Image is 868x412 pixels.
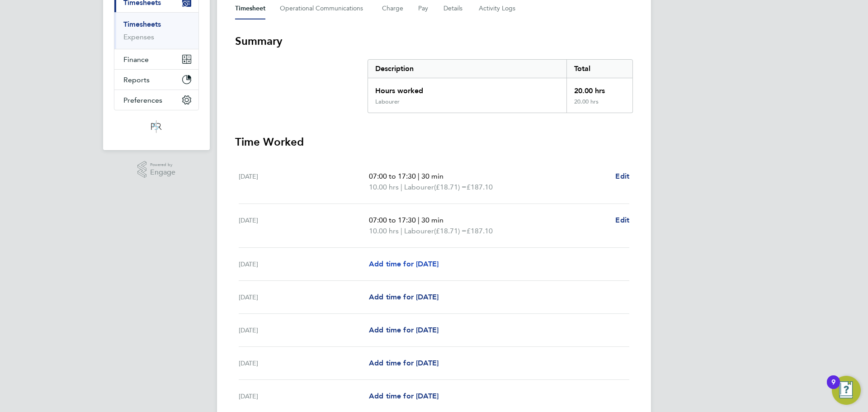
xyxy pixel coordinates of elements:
div: [DATE] [239,171,369,193]
span: 10.00 hrs [369,183,399,191]
span: 07:00 to 17:30 [369,216,416,224]
span: Edit [615,216,629,224]
span: Labourer [404,182,434,193]
div: [DATE] [239,391,369,402]
span: Reports [123,76,150,84]
h3: Summary [235,34,633,48]
span: £187.10 [467,227,493,235]
span: Preferences [123,96,162,104]
button: Open Resource Center, 9 new notifications [832,376,861,405]
button: Finance [114,49,198,69]
div: [DATE] [239,259,369,270]
span: Add time for [DATE] [369,359,439,367]
div: [DATE] [239,215,369,237]
a: Add time for [DATE] [369,292,439,303]
h3: Time Worked [235,135,633,149]
div: Description [368,60,566,78]
span: Finance [123,55,149,64]
span: Powered by [150,161,175,169]
div: 20.00 hrs [566,98,632,113]
button: Reports [114,70,198,90]
div: Summary [368,59,633,113]
span: (£18.71) = [434,227,467,235]
span: 30 min [421,172,443,180]
span: Add time for [DATE] [369,293,439,301]
div: 20.00 hrs [566,78,632,98]
div: Hours worked [368,78,566,98]
span: Add time for [DATE] [369,392,439,400]
span: Edit [615,172,629,180]
a: Add time for [DATE] [369,325,439,336]
a: Timesheets [123,20,161,28]
span: | [418,172,420,180]
a: Add time for [DATE] [369,259,439,270]
div: [DATE] [239,292,369,303]
a: Edit [615,215,629,226]
img: psrsolutions-logo-retina.png [148,119,165,134]
a: Go to home page [114,119,199,134]
button: Preferences [114,90,198,110]
div: 9 [831,382,835,394]
div: [DATE] [239,325,369,336]
a: Expenses [123,33,154,41]
span: Engage [150,169,175,176]
span: | [401,227,402,235]
span: 10.00 hrs [369,227,399,235]
span: £187.10 [467,183,493,191]
span: | [401,183,402,191]
span: 30 min [421,216,443,224]
div: Timesheets [114,12,198,49]
a: Add time for [DATE] [369,391,439,402]
div: Total [566,60,632,78]
span: Add time for [DATE] [369,326,439,334]
a: Powered byEngage [137,161,176,178]
div: Labourer [375,98,400,105]
span: 07:00 to 17:30 [369,172,416,180]
div: [DATE] [239,358,369,369]
span: (£18.71) = [434,183,467,191]
span: Labourer [404,226,434,237]
span: Add time for [DATE] [369,260,439,268]
span: | [418,216,420,224]
a: Add time for [DATE] [369,358,439,369]
a: Edit [615,171,629,182]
